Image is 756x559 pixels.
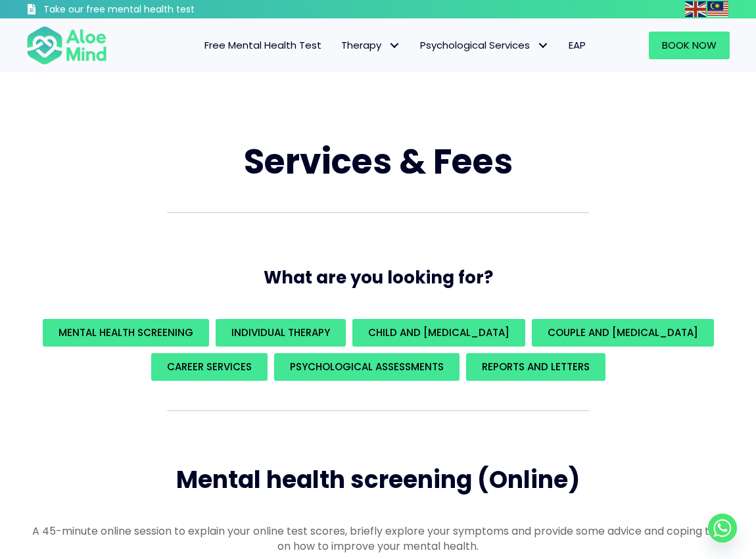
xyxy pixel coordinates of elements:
span: Child and [MEDICAL_DATA] [368,326,509,339]
a: EAP [559,32,596,59]
span: Services & Fees [244,137,513,185]
a: Whatsapp [708,514,737,543]
a: Career Services [151,353,268,381]
a: Psychological ServicesPsychological Services: submenu [410,32,559,59]
span: Career Services [167,360,252,374]
p: A 45-minute online session to explain your online test scores, briefly explore your symptoms and ... [26,523,730,554]
span: Couple and [MEDICAL_DATA] [548,326,698,339]
nav: Menu [120,32,596,59]
span: Individual Therapy [231,326,330,339]
a: English [685,1,707,16]
img: Aloe mind Logo [26,25,107,66]
a: Take our free mental health test [26,3,245,18]
a: Psychological assessments [274,353,460,381]
span: Psychological Services [420,38,549,52]
div: What are you looking for? [26,316,730,384]
span: Psychological Services: submenu [533,36,552,55]
span: EAP [569,38,586,52]
span: Book Now [662,38,717,52]
span: Therapy [341,38,400,52]
h3: Take our free mental health test [43,3,245,16]
span: Mental health screening (Online) [176,463,580,497]
img: en [685,1,706,17]
span: What are you looking for? [264,266,493,289]
span: Free Mental Health Test [204,38,321,52]
a: REPORTS AND LETTERS [466,353,605,381]
a: Child and [MEDICAL_DATA] [352,319,525,347]
a: Book Now [649,32,730,59]
a: TherapyTherapy: submenu [331,32,410,59]
a: Free Mental Health Test [195,32,331,59]
img: ms [707,1,728,17]
a: Individual Therapy [216,319,346,347]
span: REPORTS AND LETTERS [482,360,590,374]
span: Psychological assessments [290,360,444,374]
span: Mental Health Screening [59,326,193,339]
a: Mental Health Screening [43,319,209,347]
span: Therapy: submenu [385,36,404,55]
a: Couple and [MEDICAL_DATA] [532,319,714,347]
a: Malay [707,1,730,16]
